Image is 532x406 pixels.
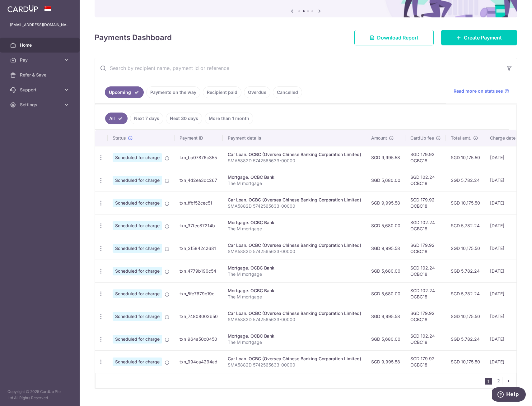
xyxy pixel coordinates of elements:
td: SGD 179.92 OCBC18 [405,146,446,169]
a: Cancelled [273,86,302,98]
span: Refer & Save [20,72,61,78]
a: All [105,113,128,124]
a: Read more on statuses [454,88,509,94]
div: Car Loan. OCBC (Oversea Chinese Banking Corporation Limited) [228,242,361,248]
td: SGD 5,680.00 [366,214,405,237]
td: txn_5fe7679e19c [175,282,223,305]
a: Recipient paid [203,86,241,98]
span: Scheduled for charge [113,335,162,344]
span: Home [20,42,61,48]
td: SGD 5,782.24 [446,328,485,350]
h4: Payments Dashboard [95,32,172,43]
span: Scheduled for charge [113,244,162,253]
p: The M mortgage [228,294,361,300]
td: txn_ba07876c355 [175,146,223,169]
td: [DATE] [485,350,527,373]
td: SGD 102.24 OCBC18 [405,214,446,237]
td: txn_ffbf52cec51 [175,191,223,214]
td: SGD 9,995.58 [366,350,405,373]
td: txn_74808002b50 [175,305,223,328]
a: Overdue [244,86,270,98]
span: Settings [20,102,61,108]
td: SGD 102.24 OCBC18 [405,282,446,305]
p: The M mortgage [228,271,361,277]
nav: pager [485,373,516,388]
td: txn_964a50c0450 [175,328,223,350]
div: Mortgage. OCBC Bank [228,219,361,226]
p: SMA5882D 5742565633-00000 [228,362,361,368]
td: [DATE] [485,169,527,191]
span: Create Payment [464,34,502,41]
span: Charge date [490,135,516,141]
td: [DATE] [485,237,527,260]
span: Scheduled for charge [113,358,162,366]
span: Status [113,135,126,141]
td: SGD 10,175.50 [446,146,485,169]
div: Mortgage. OCBC Bank [228,333,361,339]
span: Scheduled for charge [113,221,162,230]
td: SGD 10,175.50 [446,237,485,260]
th: Payment ID [175,130,223,146]
div: Mortgage. OCBC Bank [228,288,361,294]
p: The M mortgage [228,339,361,345]
td: SGD 10,175.50 [446,350,485,373]
span: Total amt. [451,135,471,141]
td: [DATE] [485,146,527,169]
div: Car Loan. OCBC (Oversea Chinese Banking Corporation Limited) [228,356,361,362]
th: Payment details [223,130,366,146]
td: txn_994ca4294ad [175,350,223,373]
span: Scheduled for charge [113,312,162,321]
td: txn_4779b190c54 [175,260,223,282]
td: [DATE] [485,282,527,305]
td: [DATE] [485,214,527,237]
span: Scheduled for charge [113,153,162,162]
td: SGD 102.24 OCBC18 [405,328,446,350]
p: SMA5882D 5742565633-00000 [228,203,361,209]
a: 2 [495,377,502,385]
p: The M mortgage [228,180,361,187]
td: [DATE] [485,191,527,214]
td: SGD 179.92 OCBC18 [405,237,446,260]
span: Pay [20,57,61,63]
td: SGD 5,782.24 [446,282,485,305]
td: SGD 10,175.50 [446,305,485,328]
td: SGD 5,782.24 [446,214,485,237]
a: Create Payment [441,30,517,45]
td: SGD 10,175.50 [446,191,485,214]
a: Next 7 days [130,113,163,124]
a: Download Report [354,30,434,45]
td: [DATE] [485,260,527,282]
span: Read more on statuses [454,88,503,94]
td: SGD 102.24 OCBC18 [405,169,446,191]
td: SGD 9,995.58 [366,237,405,260]
span: Amount [371,135,387,141]
td: SGD 5,782.24 [446,169,485,191]
td: [DATE] [485,328,527,350]
span: Scheduled for charge [113,176,162,185]
div: Mortgage. OCBC Bank [228,265,361,271]
a: Upcoming [105,86,144,98]
a: More than 1 month [205,113,253,124]
p: SMA5882D 5742565633-00000 [228,158,361,164]
input: Search by recipient name, payment id or reference [95,58,502,78]
td: SGD 9,995.58 [366,146,405,169]
span: Scheduled for charge [113,289,162,298]
td: SGD 179.92 OCBC18 [405,350,446,373]
a: Payments on the way [146,86,200,98]
td: SGD 5,680.00 [366,260,405,282]
a: Next 30 days [166,113,202,124]
iframe: Opens a widget where you can find more information [492,387,526,403]
td: SGD 179.92 OCBC18 [405,191,446,214]
td: SGD 9,995.58 [366,191,405,214]
div: Mortgage. OCBC Bank [228,174,361,180]
td: [DATE] [485,305,527,328]
div: Car Loan. OCBC (Oversea Chinese Banking Corporation Limited) [228,310,361,316]
li: 1 [485,378,492,385]
p: SMA5882D 5742565633-00000 [228,248,361,255]
td: txn_4d2ea3dc267 [175,169,223,191]
td: SGD 5,680.00 [366,169,405,191]
span: Scheduled for charge [113,199,162,207]
span: CardUp fee [410,135,434,141]
td: txn_37fee87214b [175,214,223,237]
